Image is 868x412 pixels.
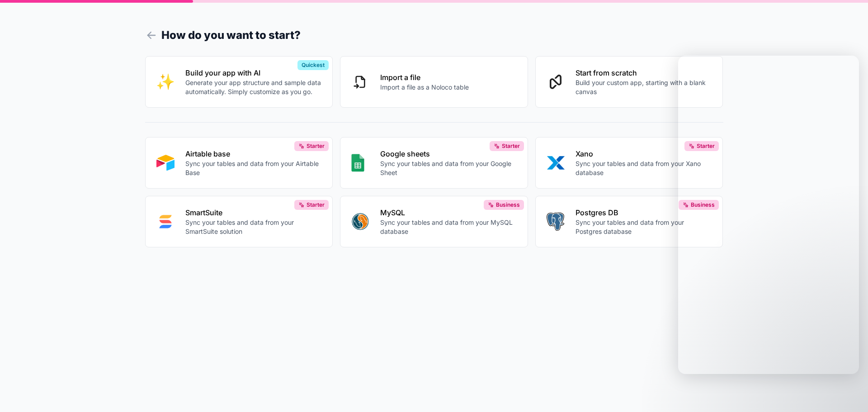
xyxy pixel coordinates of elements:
[156,154,175,172] img: AIRTABLE
[380,159,517,177] p: Sync your tables and data from your Google Sheet
[340,196,528,247] button: MYSQLMySQLSync your tables and data from your MySQL databaseBusiness
[576,67,712,78] p: Start from scratch
[351,213,369,231] img: MYSQL
[496,201,520,208] span: Business
[380,218,517,236] p: Sync your tables and data from your MySQL database
[145,56,333,108] button: INTERNAL_WITH_AIBuild your app with AIGenerate your app structure and sample data automatically. ...
[340,56,528,108] button: Import a fileImport a file as a Noloco table
[576,159,712,177] p: Sync your tables and data from your Xano database
[185,67,322,78] p: Build your app with AI
[145,27,723,43] h1: How do you want to start?
[535,196,723,247] button: POSTGRESPostgres DBSync your tables and data from your Postgres databaseBusiness
[297,60,329,70] div: Quickest
[185,148,322,159] p: Airtable base
[156,73,175,91] img: INTERNAL_WITH_AI
[307,201,325,208] span: Starter
[380,72,469,83] p: Import a file
[576,78,712,96] p: Build your custom app, starting with a blank canvas
[145,137,333,189] button: AIRTABLEAirtable baseSync your tables and data from your Airtable BaseStarter
[547,154,565,172] img: XANO
[678,56,859,374] iframe: Intercom live chat
[837,381,859,403] iframe: Intercom live chat
[576,218,712,236] p: Sync your tables and data from your Postgres database
[502,142,520,150] span: Starter
[351,154,364,172] img: GOOGLE_SHEETS
[535,137,723,189] button: XANOXanoSync your tables and data from your Xano databaseStarter
[576,207,712,218] p: Postgres DB
[576,148,712,159] p: Xano
[380,207,517,218] p: MySQL
[185,159,322,177] p: Sync your tables and data from your Airtable Base
[380,148,517,159] p: Google sheets
[307,142,325,150] span: Starter
[340,137,528,189] button: GOOGLE_SHEETSGoogle sheetsSync your tables and data from your Google SheetStarter
[185,218,322,236] p: Sync your tables and data from your SmartSuite solution
[535,56,723,108] button: Start from scratchBuild your custom app, starting with a blank canvas
[145,196,333,247] button: SMART_SUITESmartSuiteSync your tables and data from your SmartSuite solutionStarter
[185,78,322,96] p: Generate your app structure and sample data automatically. Simply customize as you go.
[156,213,175,231] img: SMART_SUITE
[547,213,564,231] img: POSTGRES
[185,207,322,218] p: SmartSuite
[380,83,469,92] p: Import a file as a Noloco table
